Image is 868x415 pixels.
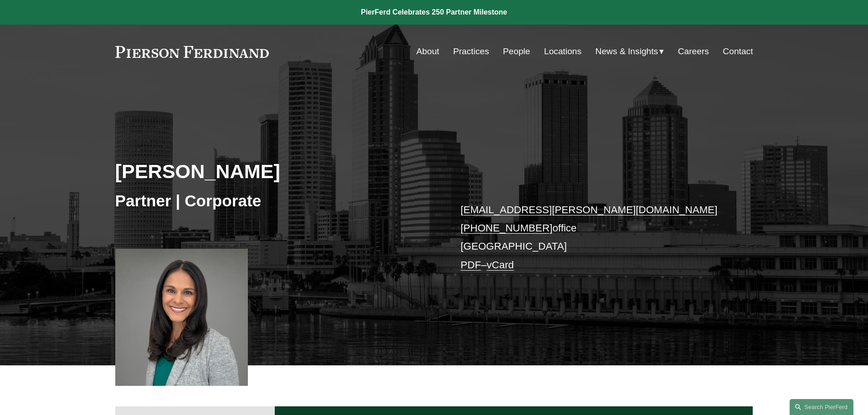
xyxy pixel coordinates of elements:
[461,259,481,271] a: PDF
[678,43,709,60] a: Careers
[461,204,718,215] a: [EMAIL_ADDRESS][PERSON_NAME][DOMAIN_NAME]
[115,159,434,183] h2: [PERSON_NAME]
[115,191,434,211] h3: Partner | Corporate
[544,43,581,60] a: Locations
[503,43,530,60] a: People
[487,259,514,271] a: vCard
[790,399,853,415] a: Search this site
[461,222,553,234] a: [PHONE_NUMBER]
[723,43,753,60] a: Contact
[461,201,726,274] p: office [GEOGRAPHIC_DATA] –
[596,43,664,60] a: folder dropdown
[596,44,658,60] span: News & Insights
[416,43,439,60] a: About
[453,43,489,60] a: Practices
